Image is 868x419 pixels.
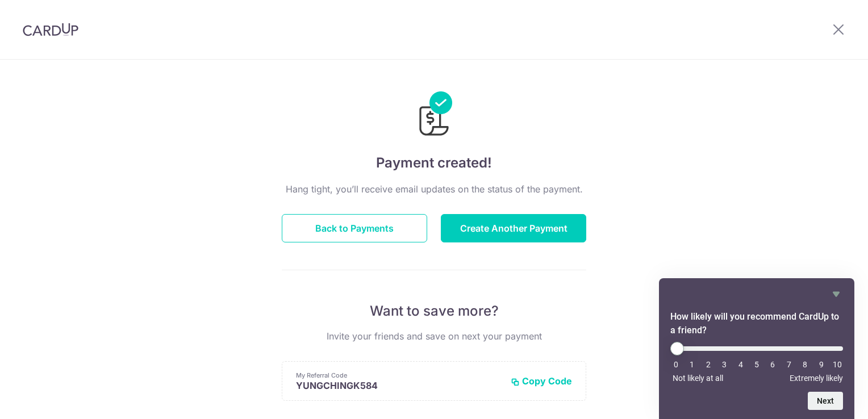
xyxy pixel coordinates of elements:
[808,392,843,410] button: Next question
[670,342,843,383] div: How likely will you recommend CardUp to a friend? Select an option from 0 to 10, with 0 being Not...
[832,360,843,369] li: 10
[23,23,78,36] img: CardUp
[670,360,682,369] li: 0
[296,371,502,380] p: My Referral Code
[799,360,811,369] li: 8
[751,360,762,369] li: 5
[441,214,586,242] button: Create Another Payment
[686,360,698,369] li: 1
[735,360,746,369] li: 4
[282,329,586,343] p: Invite your friends and save on next your payment
[703,360,714,369] li: 2
[282,182,586,196] p: Hang tight, you’ll receive email updates on the status of the payment.
[670,310,843,337] h2: How likely will you recommend CardUp to a friend? Select an option from 0 to 10, with 0 being Not...
[282,214,427,242] button: Back to Payments
[670,287,843,410] div: How likely will you recommend CardUp to a friend? Select an option from 0 to 10, with 0 being Not...
[719,360,730,369] li: 3
[416,91,452,139] img: Payments
[282,153,586,173] h4: Payment created!
[783,360,795,369] li: 7
[673,374,723,383] span: Not likely at all
[816,360,827,369] li: 9
[829,287,843,301] button: Hide survey
[511,375,572,387] button: Copy Code
[790,374,843,383] span: Extremely likely
[282,302,586,320] p: Want to save more?
[296,380,502,391] p: YUNGCHINGK584
[767,360,778,369] li: 6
